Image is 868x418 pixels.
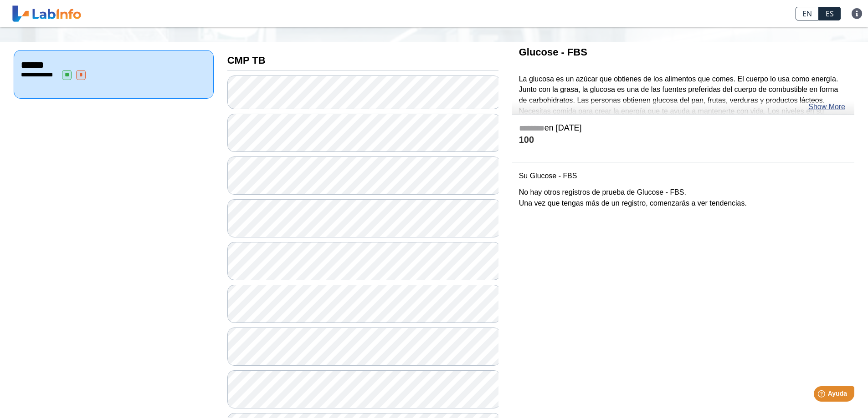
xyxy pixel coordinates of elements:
a: ES [819,7,841,20]
p: No hay otros registros de prueba de Glucose - FBS. Una vez que tengas más de un registro, comenza... [519,187,847,209]
h4: 100 [519,135,847,146]
b: Glucose - FBS [519,46,587,58]
a: EN [796,7,819,20]
a: Show More [808,101,845,112]
iframe: Help widget launcher [787,383,858,408]
p: La glucosa es un azúcar que obtienes de los alimentos que comes. El cuerpo lo usa como energía. J... [519,74,847,139]
p: Su Glucose - FBS [519,171,847,181]
h5: en [DATE] [519,123,847,134]
b: CMP TB [227,55,266,66]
